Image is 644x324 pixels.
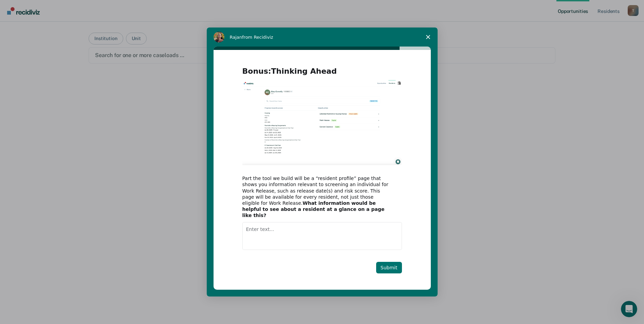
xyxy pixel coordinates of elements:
[242,66,402,80] h2: Bonus:
[271,67,337,75] b: Thinking Ahead
[242,35,273,40] span: from Recidiviz
[214,32,224,42] img: Profile image for Rajan
[242,222,402,250] textarea: Enter text...
[230,35,242,40] span: Rajan
[419,28,438,47] span: Close survey
[242,175,392,218] div: Part the tool we build will be a “resident profile” page that shows you information relevant to s...
[242,200,385,218] b: What information would be helpful to see about a resident at a glance on a page like this?
[376,262,402,273] button: Submit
